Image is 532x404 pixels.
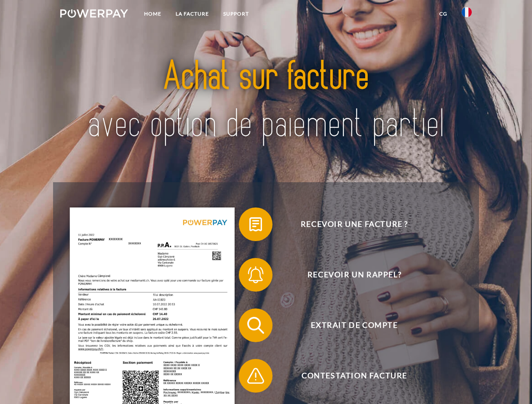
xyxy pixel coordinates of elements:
[251,258,457,292] span: Recevoir un rappel?
[245,315,266,336] img: qb_search.svg
[462,7,472,17] img: fr
[239,308,458,342] button: Extrait de compte
[251,207,457,241] span: Recevoir une facture ?
[239,359,458,393] button: Contestation Facture
[432,6,454,21] a: CG
[251,359,457,393] span: Contestation Facture
[245,365,266,386] img: qb_warning.svg
[239,207,458,241] button: Recevoir une facture ?
[168,6,216,21] a: LA FACTURE
[239,258,458,292] button: Recevoir un rappel?
[216,6,256,21] a: Support
[251,308,457,342] span: Extrait de compte
[137,6,168,21] a: Home
[245,214,266,235] img: qb_bill.svg
[245,264,266,285] img: qb_bell.svg
[80,40,452,161] img: title-powerpay_fr.svg
[60,9,128,18] img: logo-powerpay-white.svg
